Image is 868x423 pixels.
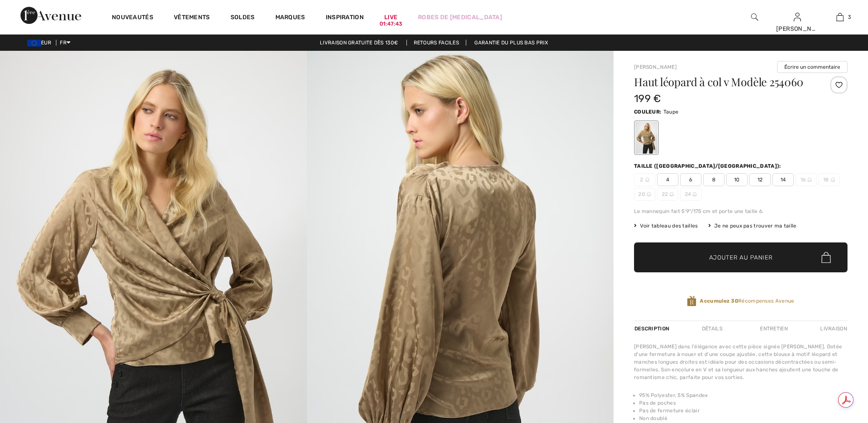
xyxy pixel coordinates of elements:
[657,173,678,186] span: 4
[818,173,840,186] span: 18
[693,192,697,196] img: ring-m.svg
[831,178,835,182] img: ring-m.svg
[27,40,41,47] img: Euro
[634,242,848,272] button: Ajouter au panier
[326,14,364,23] span: Inspiration
[384,13,397,22] a: Live01:47:43
[418,13,502,22] a: Robes de [MEDICAL_DATA]
[772,173,794,186] span: 14
[174,14,210,23] a: Vêtements
[821,252,831,263] img: Bag.svg
[468,40,555,46] a: Garantie du plus bas prix
[634,162,783,170] div: Taille ([GEOGRAPHIC_DATA]/[GEOGRAPHIC_DATA]):
[634,93,661,105] span: 199 €
[669,192,674,196] img: ring-m.svg
[634,109,661,115] span: Couleur:
[20,7,81,24] img: 1ère Avenue
[112,14,153,23] a: Nouveautés
[807,178,812,182] img: ring-m.svg
[703,173,725,186] span: 8
[406,40,467,46] a: Retours faciles
[639,399,848,407] li: Pas de poches
[231,14,255,23] a: Soldes
[663,109,679,115] span: Taupe
[794,12,801,22] img: Mes infos
[848,13,851,21] span: 3
[634,343,848,381] div: [PERSON_NAME] dans l'élégance avec cette pièce signée [PERSON_NAME]. Dotée d'une fermeture à noue...
[753,321,795,336] div: Entretien
[634,173,655,186] span: 2
[313,40,405,46] a: Livraison gratuite dès 130€
[819,12,861,22] a: 3
[27,40,55,46] span: EUR
[776,24,818,33] div: [PERSON_NAME]
[709,253,773,262] span: Ajouter au panier
[634,321,671,336] div: Description
[60,40,70,46] span: FR
[634,76,812,88] h1: Haut léopard à col v Modèle 254060
[634,188,655,201] span: 20
[814,359,859,380] iframe: Ouvre un widget dans lequel vous pouvez trouver plus d’informations
[749,173,771,186] span: 12
[794,13,801,21] a: Se connecter
[634,64,677,70] a: [PERSON_NAME]
[726,173,748,186] span: 10
[634,207,848,215] div: Le mannequin fait 5'9"/175 cm et porte une taille 6.
[708,222,797,230] div: Je ne peux pas trouver ma taille
[700,297,794,305] span: Récompenses Avenue
[657,188,678,201] span: 22
[645,178,649,182] img: ring-m.svg
[836,12,844,22] img: Mon panier
[635,122,658,154] div: Taupe
[687,295,696,307] img: Récompenses Avenue
[639,414,848,422] li: Non doublé
[634,222,698,230] span: Voir tableau des tailles
[680,173,701,186] span: 6
[647,192,651,196] img: ring-m.svg
[818,321,848,336] div: Livraison
[639,407,848,414] li: Pas de fermeture éclair
[680,188,701,201] span: 24
[751,12,758,22] img: recherche
[795,173,817,186] span: 16
[639,391,848,399] li: 95% Polyester, 5% Spandex
[777,61,848,73] button: Écrire un commentaire
[275,14,305,23] a: Marques
[695,321,730,336] div: Détails
[700,298,738,304] strong: Accumulez 30
[380,20,402,28] div: 01:47:43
